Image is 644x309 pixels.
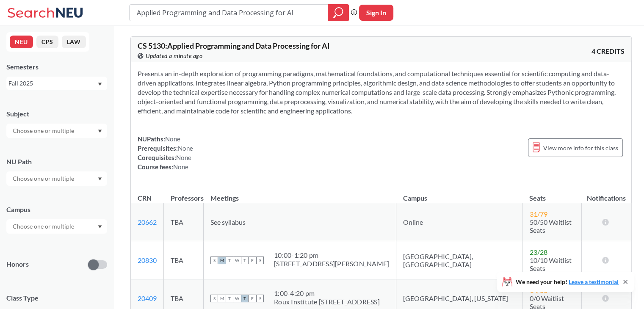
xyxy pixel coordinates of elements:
th: Meetings [204,185,396,203]
p: Honors [6,259,29,269]
td: Online [396,203,523,241]
span: 50/50 Waitlist Seats [530,218,572,234]
span: F [249,257,256,264]
span: Class Type [6,293,107,303]
div: magnifying glass [328,4,349,21]
span: T [226,257,233,264]
span: W [233,257,241,264]
span: T [226,295,233,302]
th: Professors [164,185,204,203]
div: Campus [6,205,107,214]
span: F [249,295,256,302]
div: Roux Institute [STREET_ADDRESS] [274,298,380,306]
th: Campus [396,185,523,203]
input: Class, professor, course number, "phrase" [136,6,322,20]
span: M [218,295,226,302]
span: T [241,295,249,302]
span: S [210,257,218,264]
input: Choose one or multiple [8,174,80,184]
a: Leave a testimonial [569,278,619,285]
span: View more info for this class [543,143,618,153]
div: CRN [138,193,152,203]
section: Presents an in-depth exploration of programming paradigms, mathematical foundations, and computat... [138,69,625,116]
span: 10/10 Waitlist Seats [530,256,572,272]
svg: Dropdown arrow [98,225,102,229]
div: 1:00 - 4:20 pm [274,289,380,298]
div: Dropdown arrow [6,219,107,234]
button: NEU [10,36,33,48]
input: Choose one or multiple [8,221,80,232]
span: W [233,295,241,302]
div: [STREET_ADDRESS][PERSON_NAME] [274,259,389,268]
a: 20662 [138,218,157,226]
span: S [256,257,264,264]
div: Fall 2025 [8,79,97,88]
a: 20830 [138,256,157,264]
span: We need your help! [516,279,619,285]
span: S [256,295,264,302]
span: None [173,163,188,171]
svg: Dropdown arrow [98,83,102,86]
span: 31 / 79 [530,210,547,218]
button: LAW [62,36,86,48]
svg: magnifying glass [333,7,343,19]
button: CPS [36,36,58,48]
th: Seats [522,185,581,203]
span: None [178,144,193,152]
td: TBA [164,203,204,241]
th: Notifications [581,185,631,203]
span: 4 CREDITS [591,47,625,56]
button: Sign In [359,5,393,21]
span: T [241,257,249,264]
div: NUPaths: Prerequisites: Corequisites: Course fees: [138,134,193,171]
div: NU Path [6,157,107,166]
div: Dropdown arrow [6,171,107,186]
div: Dropdown arrow [6,124,107,138]
span: S [210,295,218,302]
span: None [165,135,180,143]
span: 23 / 28 [530,248,547,256]
span: None [176,154,191,161]
div: Semesters [6,62,107,72]
svg: Dropdown arrow [98,130,102,133]
td: [GEOGRAPHIC_DATA], [GEOGRAPHIC_DATA] [396,241,523,279]
div: Subject [6,109,107,119]
div: Fall 2025Dropdown arrow [6,77,107,90]
span: M [218,257,226,264]
input: Choose one or multiple [8,126,80,136]
span: Updated a minute ago [146,51,202,61]
span: See syllabus [210,218,246,226]
svg: Dropdown arrow [98,177,102,181]
span: CS 5130 : Applied Programming and Data Processing for AI [138,41,330,50]
td: TBA [164,241,204,279]
div: 10:00 - 1:20 pm [274,251,389,259]
a: 20409 [138,294,157,302]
